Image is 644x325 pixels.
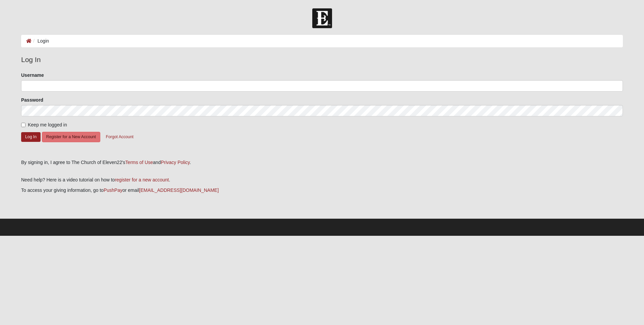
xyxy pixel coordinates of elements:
button: Register for a New Account [42,132,100,142]
p: Need help? Here is a video tutorial on how to . [21,176,623,183]
div: By signing in, I agree to The Church of Eleven22's and . [21,159,623,166]
label: Username [21,72,44,78]
a: Terms of Use [125,160,153,165]
input: Keep me logged in [21,123,25,127]
button: Forgot Account [102,132,138,142]
label: Password [21,97,43,103]
legend: Log In [21,54,623,65]
p: To access your giving information, go to or email [21,187,623,194]
a: [EMAIL_ADDRESS][DOMAIN_NAME] [139,187,219,193]
img: Church of Eleven22 Logo [312,8,332,28]
span: Keep me logged in [28,122,67,127]
a: PushPay [104,187,122,193]
button: Log In [21,132,41,142]
a: Privacy Policy [161,160,190,165]
li: Login [32,38,49,45]
a: register for a new account [115,177,169,182]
